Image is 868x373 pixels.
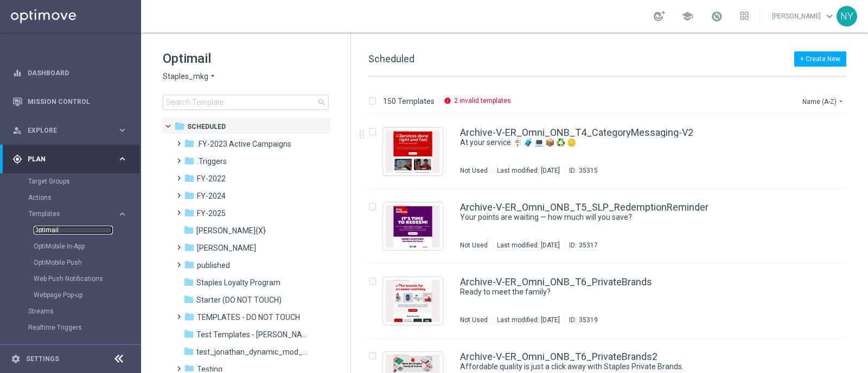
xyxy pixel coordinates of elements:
[358,189,866,264] div: Press SPACE to select this row.
[317,98,326,107] span: search
[837,97,845,106] i: arrow_drop_down
[34,258,113,267] a: OptiMobile Push
[183,225,194,235] i: folder
[454,96,511,105] p: 2 invalid templates
[28,319,140,336] div: Realtime Triggers
[163,95,329,110] input: Search Template
[28,87,127,116] a: Mission Control
[184,259,195,270] i: folder
[163,71,208,82] span: Staples_mkg
[801,95,846,108] button: Name (A-Z)arrow_drop_down
[197,208,226,218] span: FY-2025
[183,329,194,339] i: folder
[184,207,195,218] i: folder
[12,126,117,135] div: Explore
[12,154,117,164] div: Plan
[28,58,127,87] a: Dashboard
[358,264,866,338] div: Press SPACE to select this row.
[184,311,195,322] i: folder
[28,307,113,316] a: Streams
[12,126,128,135] button: person_search Explore keyboard_arrow_right
[34,242,113,251] a: OptiMobile In-App
[174,121,185,132] i: folder
[579,316,598,324] div: 35319
[183,294,194,305] i: folder
[368,53,414,64] span: Scheduled
[564,166,598,175] div: ID:
[28,177,113,186] a: Target Groups
[117,154,127,164] i: keyboard_arrow_right
[460,362,775,372] a: Affordable quality is just a click away with Staples Private Brands.
[794,51,846,67] button: + Create New
[196,226,266,235] span: jonathan_pr_test_{X}
[460,287,800,297] div: Ready to meet the family?
[163,50,329,67] h1: Optimail
[386,205,440,247] img: 35317.jpeg
[197,139,291,149] span: .FY-2023 Active Campaigns
[28,189,140,206] div: Actions
[12,97,128,106] button: Mission Control
[12,68,22,78] i: equalizer
[196,278,280,287] span: Staples Loyalty Program
[196,347,308,357] span: test_jonathan_dynamic_mod_{X}
[183,346,194,357] i: folder
[460,166,488,175] div: Not Used
[358,114,866,189] div: Press SPACE to select this row.
[460,352,658,362] a: Archive-V-ER_Omni_ONB_T6_PrivateBrands2
[34,254,140,271] div: OptiMobile Push
[460,138,800,148] div: At your service 🪧 🧳 💻 📦 ♻️ 🪙
[493,316,564,324] div: Last modified: [DATE]
[12,154,22,164] i: gps_fixed
[28,323,113,332] a: Realtime Triggers
[12,155,128,163] button: gps_fixed Plan keyboard_arrow_right
[11,354,21,364] i: settings
[460,316,488,324] div: Not Used
[187,122,226,132] span: Scheduled
[184,242,195,253] i: folder
[29,211,117,217] div: Templates
[28,156,117,162] span: Plan
[493,241,564,250] div: Last modified: [DATE]
[579,166,598,175] div: 35315
[579,241,598,250] div: 35317
[28,193,113,202] a: Actions
[824,10,835,22] span: keyboard_arrow_down
[34,274,113,283] a: Web Push Notifications
[460,202,709,212] a: Archive-V-ER_Omni_ONB_T5_SLP_RedemptionReminder
[184,138,195,149] i: folder
[197,191,226,201] span: FY-2024
[28,206,140,303] div: Templates
[208,71,217,82] i: arrow_drop_down
[197,243,256,253] span: jonathan_testing_folder
[28,173,140,189] div: Target Groups
[460,362,800,372] div: Affordable quality is just a click away with Staples Private Brands.
[837,6,857,27] div: NY
[564,316,598,324] div: ID:
[184,190,195,201] i: folder
[28,210,128,218] button: Templates keyboard_arrow_right
[28,303,140,319] div: Streams
[34,291,113,299] a: Webpage Pop-up
[197,260,230,270] span: published
[34,238,140,254] div: OptiMobile In-App
[183,277,194,287] i: folder
[12,58,127,87] div: Dashboard
[386,130,440,173] img: 35315.jpeg
[26,356,59,362] a: Settings
[34,222,140,238] div: Optimail
[444,97,451,104] i: info
[564,241,598,250] div: ID:
[771,8,837,24] a: [PERSON_NAME]keyboard_arrow_down
[460,212,775,223] a: Your points are waiting — how much will you save?
[460,277,652,287] a: Archive-V-ER_Omni_ONB_T6_PrivateBrands
[383,96,435,106] p: 150 Templates
[197,156,227,166] span: .Triggers
[460,287,775,297] a: Ready to meet the family?
[12,87,127,116] div: Mission Control
[460,212,800,223] div: Your points are waiting — how much will you save?
[197,312,300,322] span: TEMPLATES - DO NOT TOUCH
[12,69,128,77] button: equalizer Dashboard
